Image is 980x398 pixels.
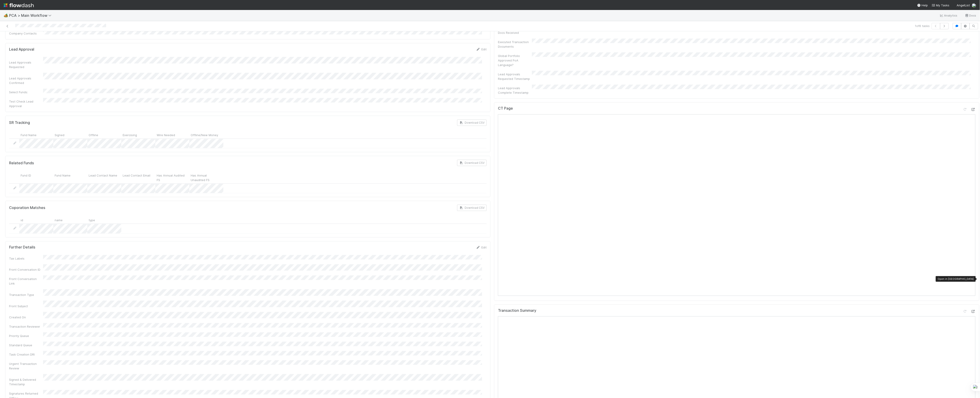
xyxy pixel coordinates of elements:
[9,245,35,250] h5: Further Details
[498,308,536,313] h5: Transaction Summary
[87,172,121,183] div: Lead Contact Name
[457,205,487,211] button: Download CSV
[9,60,43,69] div: Lead Approvals Requested
[9,324,43,329] div: Transaction Reviewer
[9,343,43,347] div: Standard Queue
[121,131,155,138] div: Exercising
[9,206,45,210] h5: Coporation Matches
[972,3,976,8] img: avatar_b6a6ccf4-6160-40f7-90da-56c3221167ae.png
[9,361,43,371] div: Urgent Transaction Review
[189,172,223,183] div: Has Annual Unaudited FS
[457,160,487,166] button: Download CSV
[9,161,34,165] h5: Related Funds
[53,131,87,138] div: Signed
[9,267,43,272] div: Front Conversation ID
[9,120,30,125] h5: SR Tracking
[498,86,532,95] div: Lead Approvals Complete Timestamp
[9,99,43,108] div: Test Check Lead Approval
[9,334,43,338] div: Priority Queue
[9,90,43,94] div: Select Funds:
[121,172,155,183] div: Lead Contact Email
[915,24,930,28] span: 1 of 6 tasks
[457,120,487,126] button: Download CSV
[957,3,970,7] span: AngelList
[19,216,53,224] div: id
[932,3,950,7] a: My Tasks
[940,13,958,18] a: Analytics
[917,3,928,7] div: Help
[53,172,87,183] div: Fund Name
[498,40,532,49] div: Executed Transaction Documents
[498,54,532,67] div: Global Portfolio Approved PoA Language?
[9,292,43,297] div: Transaction Type
[965,13,976,18] a: Docs
[87,131,121,138] div: Offline
[87,216,121,224] div: type
[476,246,487,249] a: Edit
[19,131,53,138] div: Fund Name
[9,304,43,308] div: Front Subject
[9,377,43,386] div: Signed & Delivered Timestamp
[53,216,87,224] div: name
[155,131,189,138] div: Wire Needed
[9,315,43,319] div: Created On
[189,131,223,138] div: Offline/New Money
[9,13,54,18] span: PCA > Main Workflow
[476,47,487,51] a: Edit
[9,352,43,357] div: Task Creation DRI
[9,277,43,286] div: Front Conversation Link
[9,256,43,261] div: Tax Labels
[9,47,34,52] h5: Lead Approval
[932,3,950,7] span: My Tasks
[498,72,532,81] div: Lead Approvals Requested Timestamp
[9,76,43,85] div: Lead Approvals Confirmed
[4,1,34,9] img: logo-inverted-e16ddd16eac7371096b0.svg
[155,172,189,183] div: Has Annual Audited FS
[4,13,8,17] span: 🏕️
[9,31,43,36] div: Company Contacts
[19,172,53,183] div: Fund ID
[498,106,513,111] h5: CT Page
